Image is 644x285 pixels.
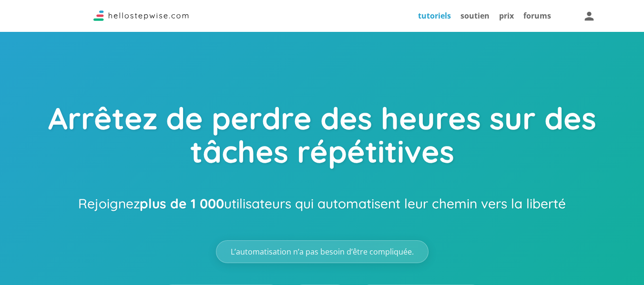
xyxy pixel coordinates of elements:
font: L’automatisation n’a pas besoin d’être compliquée. [231,246,414,257]
a: prix [499,10,514,21]
a: soutien [460,10,490,21]
a: Étape par étape [93,13,189,23]
a: forums [523,10,551,21]
font: Rejoignez [78,195,140,212]
img: Logo [93,10,189,21]
font: utilisateurs qui automatisent leur chemin vers la liberté [224,195,566,212]
font: Arrêtez de perdre des heures sur des tâches répétitives [48,99,596,170]
a: tutoriels [418,10,451,21]
font: plus de 1 000 [140,195,224,212]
